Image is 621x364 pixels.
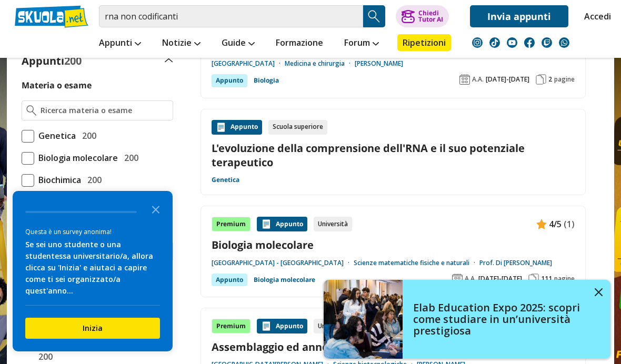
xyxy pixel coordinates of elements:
[363,5,385,27] button: Search Button
[25,318,160,339] button: Inizia
[212,74,247,87] div: Appunto
[257,319,307,333] div: Appunto
[165,58,173,63] img: Apri e chiudi sezione
[542,37,552,48] img: twitch
[342,34,382,53] a: Forum
[536,74,546,85] img: Pagine
[212,141,575,169] a: L'evoluzione della comprensione dell'RNA e il suo potenziale terapeutico
[64,54,82,68] span: 200
[366,8,382,24] img: Cerca appunti, riassunti o versioni
[470,5,568,27] a: Invia appunti
[212,238,575,252] a: Biologia molecolare
[261,321,272,331] img: Appunti contenuto
[99,5,363,27] input: Cerca appunti, riassunti o versioni
[354,259,479,267] a: Scienze matematiche fisiche e naturali
[554,275,575,283] span: pagine
[397,34,451,51] a: Ripetizioni
[216,122,226,133] img: Appunti contenuto
[212,217,251,231] div: Premium
[285,59,355,68] a: Medicina e chirurgia
[478,275,522,283] span: [DATE]-[DATE]
[212,340,575,354] a: Assemblaggio ed annotazione di genomi, Biotecnologie Cellulari
[584,5,606,27] a: Accedi
[212,59,285,68] a: [GEOGRAPHIC_DATA]
[34,129,76,143] span: Genetica
[219,34,257,53] a: Guide
[528,274,539,284] img: Pagine
[459,74,470,85] img: Anno accademico
[159,34,203,53] a: Notizie
[324,280,610,359] a: Elab Education Expo 2025: scopri come studiare in un’università prestigiosa
[472,37,483,48] img: instagram
[273,34,326,53] a: Formazione
[413,302,587,337] h4: Elab Education Expo 2025: scopri come studiare in un’università prestigiosa
[254,74,279,87] a: Biologia
[524,37,535,48] img: facebook
[554,75,575,84] span: pagine
[212,120,262,135] div: Appunto
[549,217,562,231] span: 4/5
[465,275,476,283] span: A.A.
[268,120,327,135] div: Scuola superiore
[26,105,36,116] img: Ricerca materia o esame
[25,227,160,237] div: Questa è un survey anonima!
[22,79,92,91] label: Materia o esame
[418,10,443,23] div: Chiedi Tutor AI
[25,239,160,297] div: Se sei uno studente o una studentessa universitario/a, allora clicca su 'Inizia' e aiutaci a capi...
[145,198,166,219] button: Close the survey
[83,173,102,187] span: 200
[212,259,354,267] a: [GEOGRAPHIC_DATA] - [GEOGRAPHIC_DATA]
[396,5,449,27] button: ChiediTutor AI
[78,129,96,143] span: 200
[212,319,251,333] div: Premium
[507,37,517,48] img: youtube
[355,59,403,68] a: [PERSON_NAME]
[34,350,53,363] span: 200
[472,75,484,84] span: A.A.
[314,319,352,333] div: Università
[536,219,547,229] img: Appunti contenuto
[212,176,239,184] a: Genetica
[34,173,81,187] span: Biochimica
[41,105,168,116] input: Ricerca materia o esame
[261,219,272,229] img: Appunti contenuto
[489,37,500,48] img: tiktok
[486,75,529,84] span: [DATE]-[DATE]
[541,275,552,283] span: 111
[257,217,307,231] div: Appunto
[22,54,82,68] label: Appunti
[34,151,118,165] span: Biologia molecolare
[314,217,352,231] div: Università
[96,34,144,53] a: Appunti
[452,274,463,284] img: Anno accademico
[120,151,138,165] span: 200
[479,259,552,267] a: Prof. Di [PERSON_NAME]
[595,288,603,296] img: close
[559,37,569,48] img: WhatsApp
[548,75,552,84] span: 2
[254,274,315,286] a: Biologia molecolare
[13,191,173,351] div: Survey
[564,217,575,231] span: (1)
[212,274,247,286] div: Appunto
